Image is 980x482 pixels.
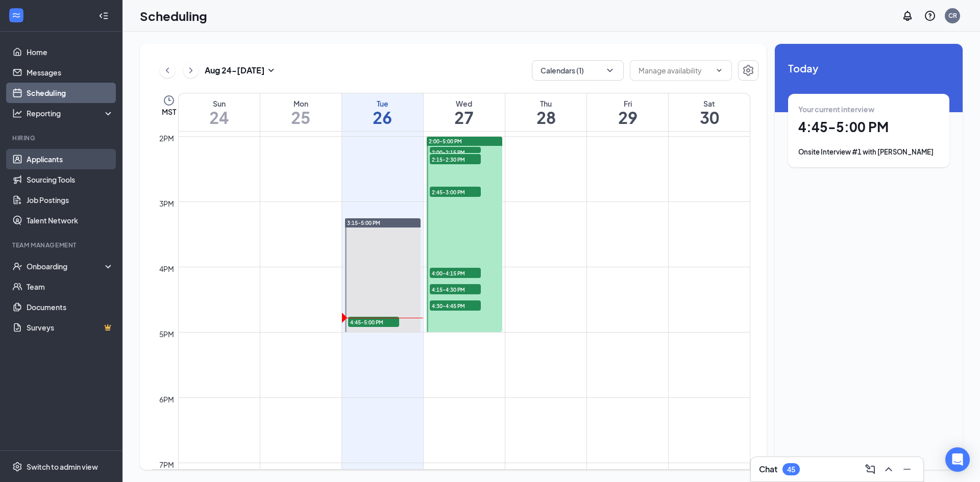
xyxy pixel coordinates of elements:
a: Scheduling [27,83,114,103]
button: Settings [738,60,758,81]
button: ChevronRight [183,63,199,78]
div: 6pm [157,394,176,405]
a: Job Postings [27,190,114,210]
span: 2:00-2:15 PM [430,147,481,157]
a: August 29, 2025 [587,93,668,131]
div: Sun [179,98,260,109]
a: August 26, 2025 [342,93,423,131]
div: Tue [342,98,423,109]
span: 4:15-4:30 PM [430,284,481,294]
svg: ChevronUp [883,463,895,475]
a: August 28, 2025 [505,93,586,131]
div: 4pm [157,263,176,274]
div: 5pm [157,328,176,340]
a: August 25, 2025 [260,93,341,131]
svg: ComposeMessage [864,463,876,475]
div: Your current interview [798,104,939,114]
h1: 27 [424,109,505,126]
a: Messages [27,62,114,83]
svg: Settings [742,64,754,77]
button: ChevronLeft [160,63,175,78]
span: Today [788,60,949,76]
span: 4:45-5:00 PM [348,317,399,327]
div: Open Intercom Messenger [945,447,970,472]
div: Hiring [12,134,112,142]
div: Wed [424,98,505,109]
div: CR [948,11,957,20]
h1: 4:45 - 5:00 PM [798,118,939,136]
span: 2:00-5:00 PM [429,138,462,145]
h1: 30 [669,109,750,126]
span: 4:00-4:15 PM [430,268,481,278]
div: 2pm [157,133,176,144]
div: Thu [505,98,586,109]
a: SurveysCrown [27,317,114,338]
svg: UserCheck [12,261,22,271]
svg: Notifications [901,10,914,22]
a: Team [27,276,114,297]
h1: 28 [505,109,586,126]
div: Mon [260,98,341,109]
span: 4:30-4:45 PM [430,300,481,311]
svg: Settings [12,462,22,472]
button: Calendars (1)ChevronDown [532,60,624,81]
a: August 27, 2025 [424,93,505,131]
svg: WorkstreamLogo [11,10,21,20]
h1: Scheduling [140,7,207,24]
svg: ChevronDown [605,65,615,75]
svg: ChevronLeft [162,64,173,77]
div: Team Management [12,241,112,249]
svg: ChevronDown [715,66,723,74]
svg: Collapse [99,11,109,21]
span: 2:15-2:30 PM [430,154,481,164]
div: Reporting [27,108,114,118]
h1: 24 [179,109,260,126]
h1: 26 [342,109,423,126]
div: Onboarding [27,261,105,271]
a: August 24, 2025 [179,93,260,131]
svg: ChevronRight [186,64,196,77]
a: Talent Network [27,210,114,231]
div: 3pm [157,198,176,209]
a: August 30, 2025 [669,93,750,131]
button: ChevronUp [880,461,897,477]
svg: Minimize [901,463,913,475]
a: Documents [27,297,114,317]
span: MST [162,107,176,117]
svg: SmallChevronDown [265,64,277,77]
button: Minimize [899,461,915,477]
svg: QuestionInfo [924,10,936,22]
svg: Analysis [12,108,22,118]
div: Onsite Interview #1 with [PERSON_NAME] [798,147,939,157]
div: Switch to admin view [27,462,98,472]
svg: Clock [163,94,175,107]
div: 45 [787,465,795,474]
a: Home [27,42,114,62]
span: 3:15-5:00 PM [347,219,380,226]
div: 7pm [157,459,176,470]
input: Manage availability [639,65,711,76]
h1: 25 [260,109,341,126]
h3: Aug 24 - [DATE] [205,65,265,76]
a: Sourcing Tools [27,169,114,190]
button: ComposeMessage [862,461,878,477]
h1: 29 [587,109,668,126]
div: Sat [669,98,750,109]
a: Applicants [27,149,114,169]
span: 2:45-3:00 PM [430,187,481,197]
div: Fri [587,98,668,109]
h3: Chat [759,464,777,475]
